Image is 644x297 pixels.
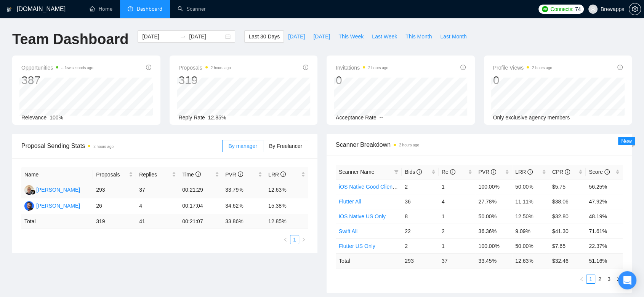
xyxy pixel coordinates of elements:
div: 387 [21,73,93,87]
h1: Team Dashboard [12,30,128,48]
button: left [577,275,586,284]
span: Only exclusive agency members [493,114,570,121]
input: End date [189,32,224,41]
a: AS[PERSON_NAME] [24,186,80,192]
td: 22 [402,224,439,238]
span: Reply Rate [179,114,205,121]
img: logo [6,3,12,16]
a: 2 [596,275,604,283]
span: [DATE] [288,32,305,41]
span: Bids [405,169,422,175]
li: 3 [604,275,614,284]
img: upwork-logo.png [542,6,548,12]
span: info-circle [280,172,286,177]
span: -- [380,114,383,121]
span: info-circle [617,65,623,70]
span: info-circle [527,169,533,175]
div: 0 [493,73,553,87]
time: 2 hours ago [399,143,419,147]
span: Acceptance Rate [336,114,376,121]
time: 2 hours ago [93,145,114,149]
span: This Week [338,32,364,41]
td: 56.25% [586,179,623,194]
span: New [621,138,632,144]
span: info-circle [238,172,243,177]
span: 74 [575,5,581,13]
td: 50.00% [475,209,512,224]
button: [DATE] [309,30,334,43]
a: Swift All [339,228,357,234]
a: 3 [605,275,613,283]
span: left [283,237,288,242]
a: setting [629,6,641,12]
span: Replies [139,170,170,179]
a: AM[PERSON_NAME] [24,202,80,208]
button: right [299,235,308,244]
span: info-circle [303,65,308,70]
span: filter [394,170,399,174]
td: 51.16 % [586,253,623,268]
button: [DATE] [284,30,309,43]
th: Proposals [93,167,136,182]
span: Last Week [372,32,397,41]
td: Total [21,214,93,229]
span: dashboard [128,6,133,11]
span: Re [442,169,455,175]
td: 4 [136,198,179,214]
td: $32.80 [549,209,586,224]
button: Last Month [436,30,471,43]
span: This Month [405,32,432,41]
span: 100% [50,114,63,121]
td: 12.50% [512,209,549,224]
td: $41.30 [549,224,586,238]
td: Total [336,253,402,268]
span: Score [589,169,609,175]
span: info-circle [565,169,570,175]
span: Proposals [96,170,127,179]
time: 2 hours ago [368,66,388,70]
button: setting [629,3,641,15]
button: Last 30 Days [244,30,284,43]
span: Scanner Name [339,169,374,175]
td: 33.79% [222,182,265,198]
time: a few seconds ago [61,66,93,70]
span: Opportunities [21,63,93,72]
th: Replies [136,167,179,182]
li: 1 [290,235,299,244]
input: Start date [142,32,177,41]
td: 50.00% [512,179,549,194]
td: 47.92% [586,194,623,209]
td: 22.37% [586,238,623,253]
span: Proposal Sending Stats [21,141,222,151]
td: 12.63 % [512,253,549,268]
td: 11.11% [512,194,549,209]
td: 1 [439,238,476,253]
li: Next Page [614,275,623,284]
time: 2 hours ago [211,66,231,70]
span: info-circle [146,65,151,70]
span: info-circle [450,169,455,175]
td: 12.63% [265,182,308,198]
span: filter [392,166,400,178]
td: $5.75 [549,179,586,194]
span: Proposals [179,63,231,72]
span: user [590,6,596,12]
div: Open Intercom Messenger [618,271,636,289]
li: Previous Page [281,235,290,244]
td: 4 [439,194,476,209]
span: setting [629,6,641,12]
td: 50.00% [512,238,549,253]
button: This Month [401,30,436,43]
div: [PERSON_NAME] [36,202,80,210]
span: Profile Views [493,63,553,72]
td: 100.00% [475,179,512,194]
td: 48.19% [586,209,623,224]
td: 00:17:04 [179,198,222,214]
span: info-circle [491,169,496,175]
td: 1 [439,179,476,194]
td: 12.85 % [265,214,308,229]
a: Flutter US Only [339,243,375,249]
button: This Week [334,30,368,43]
td: 71.61% [586,224,623,238]
span: to [180,33,186,40]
